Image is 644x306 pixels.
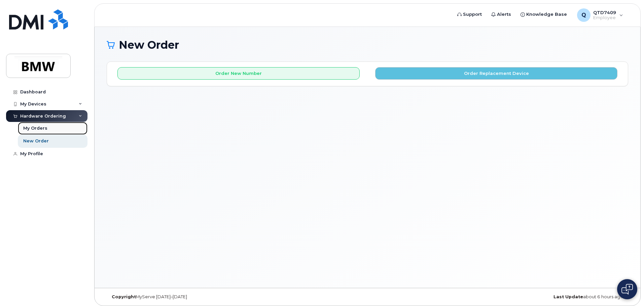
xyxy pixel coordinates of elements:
button: Order New Number [117,67,360,80]
strong: Last Update [553,294,583,299]
h1: New Order [107,39,628,51]
img: Open chat [621,284,633,295]
div: about 6 hours ago [454,294,628,300]
button: Order Replacement Device [375,67,617,80]
strong: Copyright [112,294,136,299]
div: MyServe [DATE]–[DATE] [107,294,281,300]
